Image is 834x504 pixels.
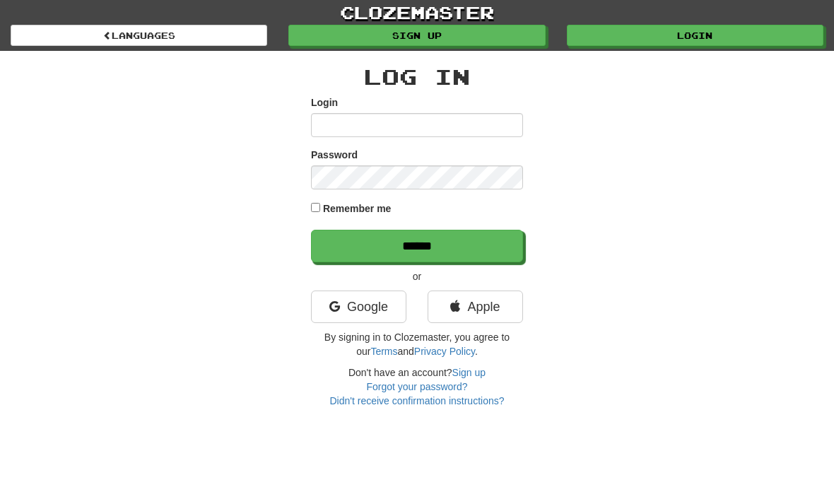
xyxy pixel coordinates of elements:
a: Didn't receive confirmation instructions? [329,395,504,406]
a: Sign up [452,367,486,378]
a: Terms [370,346,397,357]
a: Google [311,291,406,323]
p: or [311,269,523,283]
a: Privacy Policy [414,346,475,357]
label: Password [311,148,358,162]
a: Forgot your password? [366,381,467,392]
div: Don't have an account? [311,365,523,408]
a: Sign up [288,25,545,46]
h2: Log In [311,65,523,88]
label: Remember me [323,201,392,216]
p: By signing in to Clozemaster, you agree to our and . [311,330,523,358]
a: Apple [428,291,523,323]
a: Login [567,25,823,46]
label: Login [311,95,338,110]
a: Languages [11,25,267,46]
